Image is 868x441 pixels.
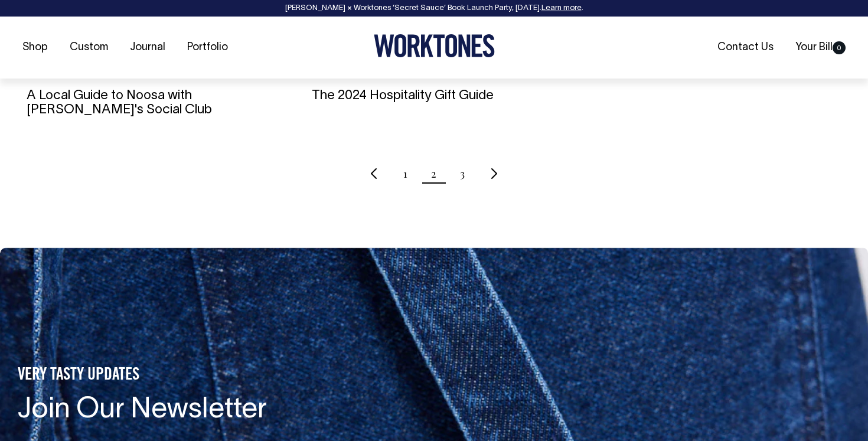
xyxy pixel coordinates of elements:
[18,365,358,386] h5: VERY TASTY UPDATES
[18,38,53,57] a: Shop
[12,4,856,12] div: [PERSON_NAME] × Worktones ‘Secret Sauce’ Book Launch Party, [DATE]. .
[713,38,778,57] a: Contact Us
[18,395,358,426] h4: Join Our Newsletter
[370,159,380,188] a: Previous page
[27,90,212,116] a: A Local Guide to Noosa with [PERSON_NAME]'s Social Club
[431,159,436,188] span: Page 2
[460,159,465,188] a: Page 3
[488,159,498,188] a: Next page
[312,90,494,102] a: The 2024 Hospitality Gift Guide
[833,41,846,54] span: 0
[18,159,850,188] nav: Pagination
[65,38,113,57] a: Custom
[541,5,582,12] a: Learn more
[403,159,407,188] a: Page 1
[791,38,850,57] a: Your Bill0
[125,38,170,57] a: Journal
[182,38,233,57] a: Portfolio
